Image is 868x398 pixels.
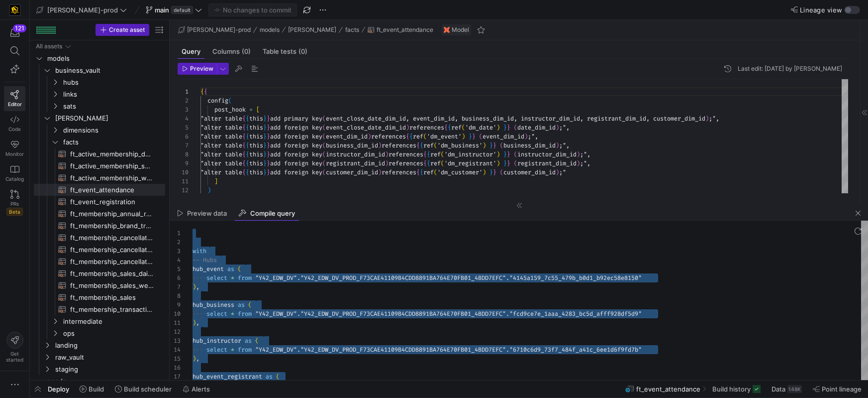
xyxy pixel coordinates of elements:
span: er_dim_id [674,115,705,123]
span: Query [182,48,200,55]
div: 1 [178,87,189,96]
span: ;", [528,133,538,140]
span: } [507,159,510,167]
div: Press SPACE to select this row. [34,244,165,256]
span: ft_membership_annual_retention​​​​​​​​​​ [70,208,154,220]
span: Model [452,26,469,33]
span: ft_event_attendance [377,26,433,33]
span: Code [8,126,21,132]
span: ref [430,159,441,167]
button: models [257,24,282,36]
div: 121 [13,24,26,32]
span: this [249,150,263,158]
span: Beta [6,208,23,216]
div: 148K [787,385,802,393]
span: add foreign key [270,141,322,149]
button: Preview [178,63,217,75]
span: ft_active_membership_daily_forecast​​​​​​​​​​ [70,148,154,160]
span: ft_membership_cancellations​​​​​​​​​​ [70,256,154,267]
span: ) [385,159,388,167]
span: sats [63,101,164,112]
span: ft_active_membership_snapshot​​​​​​​​​​ [70,160,154,172]
span: Columns [212,48,251,55]
div: Press SPACE to select this row. [34,88,165,100]
span: with [193,247,206,255]
span: } [507,124,510,132]
span: dimensions [63,125,164,136]
span: references [382,141,416,149]
span: Preview [190,65,213,72]
span: add foreign key [270,168,322,176]
div: Press SPACE to select this row. [34,124,165,136]
span: } [503,124,507,132]
div: Press SPACE to select this row. [34,196,165,208]
span: ( [423,133,427,140]
img: https://storage.googleapis.com/y42-prod-data-exchange/images/uAsz27BndGEK0hZWDFeOjoxA7jCwgK9jE472... [10,5,20,15]
span: this [249,115,263,123]
span: 'dm_date' [465,124,496,132]
span: ft_event_registration​​​​​​​​​​ [70,196,154,208]
span: } [267,168,270,176]
span: instructor_dim_id [326,150,385,158]
span: { [242,124,246,132]
div: 5 [178,123,189,132]
span: ( [322,150,326,158]
span: { [246,141,249,149]
span: ops [63,328,164,339]
div: All assets [36,43,62,50]
span: ( [462,124,465,132]
span: { [427,159,430,167]
span: ;", [559,124,570,132]
div: 6 [178,132,189,141]
div: 9 [178,159,189,168]
span: ) [378,168,382,176]
span: ( [500,168,503,176]
span: references [371,133,406,140]
span: ) [524,133,528,140]
span: ) [496,159,500,167]
span: ref [423,141,434,149]
a: Monitor [4,136,25,161]
span: "alter table [200,150,242,158]
span: ft_membership_cancellations_daily_forecast​​​​​​​​​​ [70,232,154,244]
span: registrant_dim_id [517,159,577,167]
span: ;" [559,168,566,176]
span: ) [705,115,709,123]
div: 11 [178,177,189,186]
span: ) [482,141,486,149]
span: Alerts [192,385,210,393]
span: [PERSON_NAME] [288,26,336,33]
span: ;", [709,115,719,123]
span: Point lineage [822,385,862,393]
span: ) [385,150,388,158]
a: ft_membership_sales_weekly_forecast​​​​​​​​​​ [34,279,165,291]
span: ft_membership_cancellations_weekly_forecast​​​​​​​​​​ [70,244,154,256]
span: { [409,133,413,140]
div: 3 [170,247,181,256]
span: Editor [8,101,22,107]
span: ft_active_membership_weekly_forecast​​​​​​​​​​ [70,172,154,184]
div: 2 [170,238,181,247]
span: ( [514,159,517,167]
span: ) [482,168,486,176]
span: ( [434,168,437,176]
span: ft_membership_brand_transfer​​​​​​​​​​ [70,220,154,232]
a: ft_membership_brand_transfer​​​​​​​​​​ [34,220,165,232]
span: { [406,133,409,140]
span: { [246,159,249,167]
span: } [263,141,267,149]
span: ref [423,168,434,176]
a: ft_active_membership_daily_forecast​​​​​​​​​​ [34,148,165,160]
div: 10 [178,168,189,177]
span: Data [772,385,785,393]
span: PRs [10,201,19,207]
span: "alter table [200,141,242,149]
span: ) [496,124,500,132]
a: ft_membership_annual_retention​​​​​​​​​​ [34,208,165,220]
span: } [263,168,267,176]
span: seeds [47,376,164,387]
span: ( [500,141,503,149]
span: intermediate [63,316,164,327]
span: this [249,124,263,132]
span: ( [322,124,326,132]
